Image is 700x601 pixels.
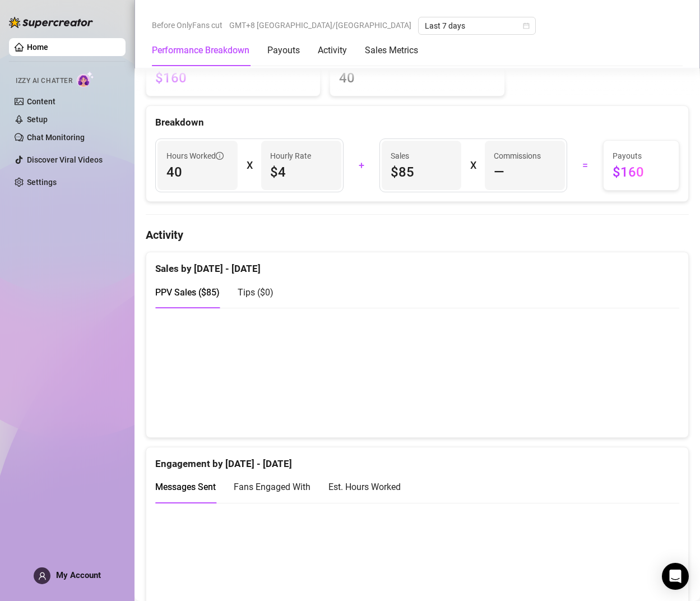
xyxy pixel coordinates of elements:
a: Setup [27,115,48,124]
span: $160 [155,69,311,87]
a: Content [27,97,55,106]
span: — [494,163,504,181]
span: info-circle [216,152,224,160]
div: Breakdown [155,115,679,130]
div: = [574,156,596,174]
div: Sales by [DATE] - [DATE] [155,252,679,276]
span: Before OnlyFans cut [152,17,222,34]
span: $4 [270,163,332,181]
div: + [350,156,373,174]
span: GMT+8 [GEOGRAPHIC_DATA]/[GEOGRAPHIC_DATA] [229,17,411,34]
div: Performance Breakdown [152,44,249,57]
span: PPV Sales ( $85 ) [155,287,220,298]
span: 40 [166,163,229,181]
span: My Account [56,570,101,580]
span: Payouts [613,150,670,162]
a: Home [27,43,48,52]
span: Izzy AI Chatter [16,76,72,86]
img: AI Chatter [77,71,94,87]
h4: Activity [146,227,689,243]
article: Hourly Rate [270,150,311,162]
span: 40 [339,69,495,87]
img: logo-BBDzfeDw.svg [9,17,93,28]
div: Payouts [267,44,300,57]
span: Sales [391,150,453,162]
article: Commissions [494,150,541,162]
div: Open Intercom Messenger [662,563,689,590]
div: Activity [318,44,347,57]
div: Est. Hours Worked [328,480,401,494]
a: Chat Monitoring [27,133,85,142]
div: X [470,156,476,174]
span: $160 [613,163,670,181]
span: Fans Engaged With [234,482,310,492]
div: X [247,156,252,174]
span: user [38,572,47,580]
div: Engagement by [DATE] - [DATE] [155,447,679,471]
span: Tips ( $0 ) [238,287,273,298]
span: Last 7 days [425,17,529,34]
span: Hours Worked [166,150,224,162]
div: Sales Metrics [365,44,418,57]
span: Messages Sent [155,482,216,492]
span: calendar [523,22,530,29]
span: $85 [391,163,453,181]
a: Discover Viral Videos [27,155,103,164]
a: Settings [27,178,57,187]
